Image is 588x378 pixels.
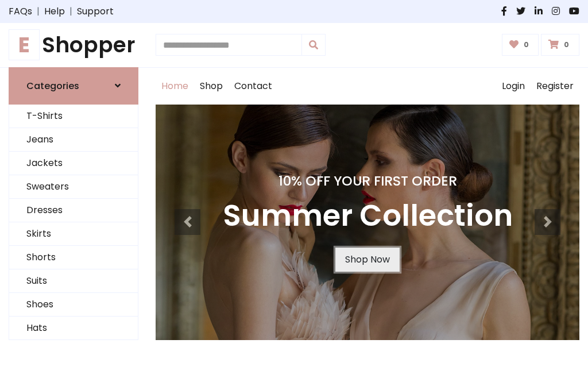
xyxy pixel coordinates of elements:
a: Shop Now [335,248,400,272]
h4: 10% Off Your First Order [223,173,513,189]
a: Register [531,68,579,105]
a: Home [156,68,194,105]
span: 0 [521,40,532,50]
a: EShopper [9,32,138,58]
a: Categories [9,67,138,105]
a: Shorts [9,246,138,269]
a: T-Shirts [9,105,138,128]
a: Dresses [9,199,138,222]
h3: Summer Collection [223,198,513,234]
a: Shop [194,68,229,105]
span: | [65,5,77,18]
a: 0 [541,34,579,56]
span: E [9,29,40,60]
h6: Categories [26,80,79,91]
a: Jeans [9,128,138,152]
a: 0 [502,34,539,56]
h1: Shopper [9,32,138,58]
a: Hats [9,317,138,340]
a: Contact [229,68,278,105]
a: Support [77,5,114,18]
span: 0 [561,40,572,50]
a: Skirts [9,222,138,246]
a: Sweaters [9,175,138,199]
a: FAQs [9,5,32,18]
a: Jackets [9,152,138,175]
a: Suits [9,269,138,293]
a: Help [44,5,65,18]
a: Login [496,68,531,105]
span: | [32,5,44,18]
a: Shoes [9,293,138,317]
